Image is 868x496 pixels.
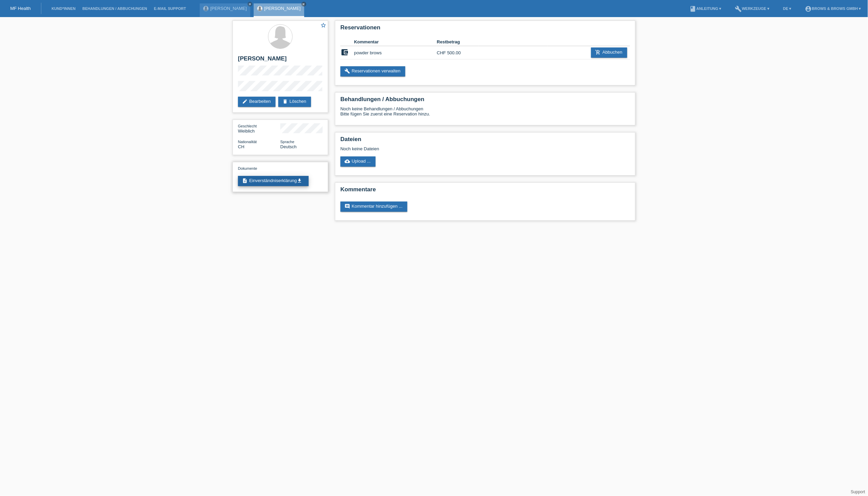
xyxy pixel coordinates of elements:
[591,47,627,58] a: add_shopping_cartAbbuchen
[238,97,276,107] a: editBearbeiten
[340,146,549,151] div: Noch keine Dateien
[345,204,350,209] i: comment
[802,6,865,11] a: account_circleBrows & Brows GmbH ▾
[238,124,257,128] span: Geschlecht
[340,186,630,196] h2: Kommentare
[297,178,302,183] i: get_app
[278,97,311,107] a: deleteLöschen
[340,48,349,56] i: account_balance_wallet
[282,99,288,104] i: delete
[340,202,407,212] a: commentKommentar hinzufügen ...
[242,178,248,183] i: description
[238,55,323,66] h2: [PERSON_NAME]
[320,22,326,28] i: star_border
[302,2,306,6] a: close
[280,144,297,149] span: Deutsch
[805,5,812,12] i: account_circle
[238,176,309,186] a: descriptionEinverständniserklärungget_app
[238,144,244,149] span: Schweiz
[780,6,795,11] a: DE ▾
[264,6,301,11] a: [PERSON_NAME]
[851,490,865,494] a: Support
[595,50,601,55] i: add_shopping_cart
[345,68,350,74] i: build
[151,6,190,11] a: E-Mail Support
[354,38,437,46] th: Kommentar
[437,46,478,59] td: CHF 500.00
[248,2,252,6] i: close
[320,22,326,29] a: star_border
[280,140,294,144] span: Sprache
[735,5,742,12] i: build
[340,66,405,77] a: buildReservationen verwalten
[10,6,31,11] a: MF Health
[340,156,376,167] a: cloud_uploadUpload ...
[238,140,257,144] span: Nationalität
[302,2,306,6] i: close
[242,99,248,104] i: edit
[340,96,630,106] h2: Behandlungen / Abbuchungen
[238,123,280,134] div: Weiblich
[437,38,478,46] th: Restbetrag
[690,5,697,12] i: book
[354,46,437,59] td: powder brows
[238,166,257,170] span: Dokumente
[340,24,630,35] h2: Reservationen
[686,6,725,11] a: bookAnleitung ▾
[340,106,630,122] div: Noch keine Behandlungen / Abbuchungen Bitte fügen Sie zuerst eine Reservation hinzu.
[79,6,151,11] a: Behandlungen / Abbuchungen
[732,6,773,11] a: buildWerkzeuge ▾
[48,6,79,11] a: Kund*innen
[345,159,350,164] i: cloud_upload
[210,6,247,11] a: [PERSON_NAME]
[248,2,252,6] a: close
[340,136,630,146] h2: Dateien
